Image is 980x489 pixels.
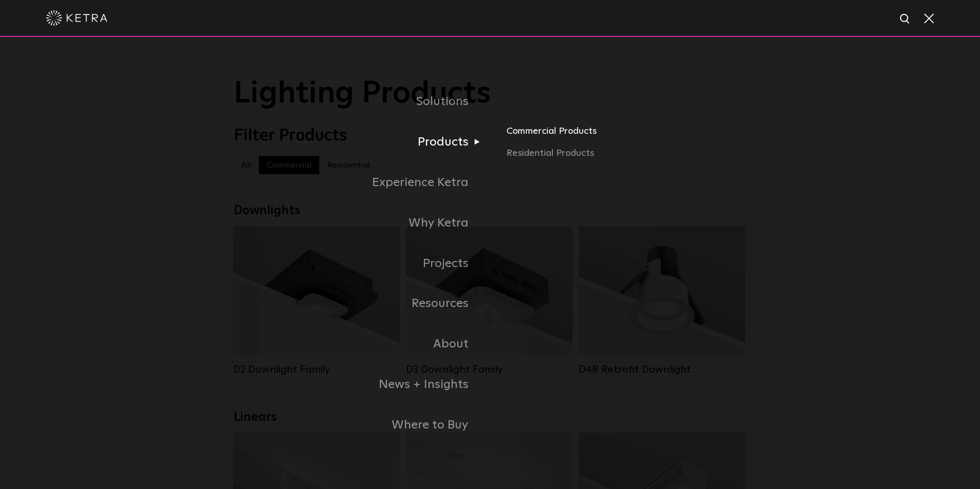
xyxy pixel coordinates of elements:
a: Residential Products [506,146,746,161]
a: Why Ketra [234,203,490,243]
div: Navigation Menu [234,81,746,445]
img: search icon [899,13,912,26]
img: ketra-logo-2019-white [46,10,108,26]
a: Projects [234,243,490,284]
a: Experience Ketra [234,162,490,203]
a: Where to Buy [234,405,490,445]
a: Solutions [234,81,490,122]
a: Commercial Products [506,124,746,146]
a: About [234,324,490,364]
a: Resources [234,283,490,324]
a: News + Insights [234,364,490,405]
a: Products [234,122,490,162]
